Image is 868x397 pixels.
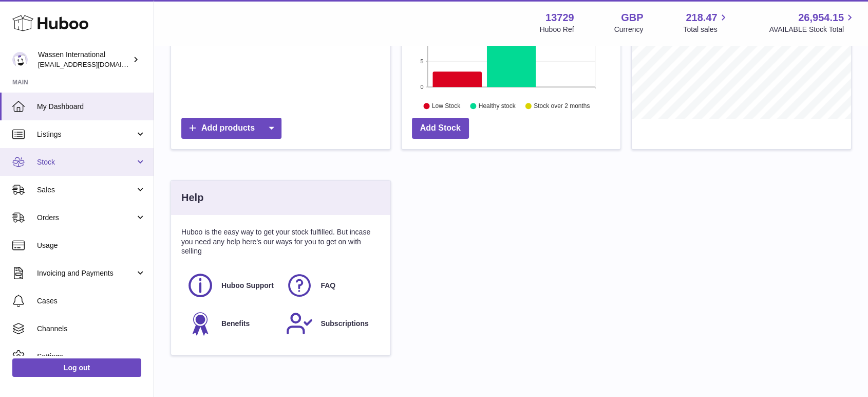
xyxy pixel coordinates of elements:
[37,324,146,334] span: Channels
[545,11,574,25] strong: 13729
[320,281,335,291] span: FAQ
[181,227,380,257] p: Huboo is the easy way to get your stock fulfilled. But incase you need any help here's our ways f...
[798,11,844,25] span: 26,954.15
[37,268,135,278] span: Invoicing and Payments
[12,358,141,377] a: Log out
[181,191,203,205] h3: Help
[432,102,461,110] text: Low Stock
[412,118,469,139] a: Add Stock
[286,310,374,337] a: Subscriptions
[37,185,135,195] span: Sales
[186,272,275,299] a: Huboo Support
[479,102,516,110] text: Healthy stock
[37,213,135,223] span: Orders
[420,84,423,90] text: 0
[221,319,250,329] span: Benefits
[686,11,717,25] span: 218.47
[37,296,146,306] span: Cases
[38,60,151,68] span: [EMAIL_ADDRESS][DOMAIN_NAME]
[769,25,856,34] span: AVAILABLE Stock Total
[37,102,146,112] span: My Dashboard
[37,157,135,167] span: Stock
[37,352,146,362] span: Settings
[12,52,28,67] img: gemma.moses@wassen.com
[186,310,275,337] a: Benefits
[37,241,146,250] span: Usage
[320,319,368,329] span: Subscriptions
[769,11,856,34] a: 26,954.15 AVAILABLE Stock Total
[683,25,729,34] span: Total sales
[181,118,281,139] a: Add products
[621,11,643,25] strong: GBP
[540,25,574,34] div: Huboo Ref
[221,281,274,291] span: Huboo Support
[37,130,135,139] span: Listings
[534,102,590,110] text: Stock over 2 months
[286,272,374,299] a: FAQ
[420,58,423,64] text: 5
[614,25,644,34] div: Currency
[683,11,729,34] a: 218.47 Total sales
[38,50,130,69] div: Wassen International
